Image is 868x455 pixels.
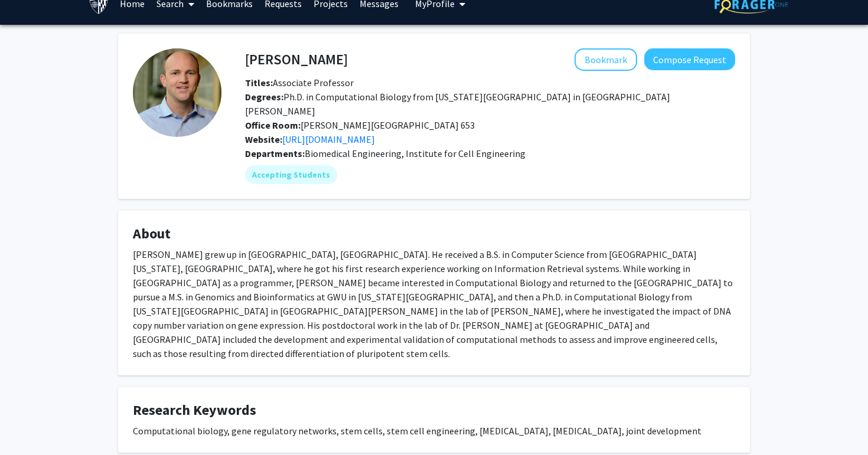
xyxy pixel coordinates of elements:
[245,119,301,131] b: Office Room:
[245,133,282,145] b: Website:
[133,402,735,419] h4: Research Keywords
[245,48,348,70] h4: [PERSON_NAME]
[245,77,354,89] span: Associate Professor
[133,247,735,361] div: [PERSON_NAME] grew up in [GEOGRAPHIC_DATA], [GEOGRAPHIC_DATA]. He received a B.S. in Computer Sci...
[9,402,50,446] iframe: Chat
[305,148,526,159] span: Biomedical Engineering, Institute for Cell Engineering
[245,77,273,89] b: Titles:
[133,225,735,243] h4: About
[245,91,670,117] span: Ph.D. in Computational Biology from [US_STATE][GEOGRAPHIC_DATA] in [GEOGRAPHIC_DATA][PERSON_NAME]
[575,48,637,71] button: Add Patrick Cahan to Bookmarks
[245,119,475,131] span: [PERSON_NAME][GEOGRAPHIC_DATA] 653
[282,133,375,145] a: Opens in a new tab
[245,148,305,159] b: Departments:
[245,165,337,184] mat-chip: Accepting Students
[245,91,283,103] b: Degrees:
[133,424,735,438] div: Computational biology, gene regulatory networks, stem cells, stem cell engineering, [MEDICAL_DATA...
[133,48,221,137] img: Profile Picture
[644,48,735,70] button: Compose Request to Patrick Cahan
